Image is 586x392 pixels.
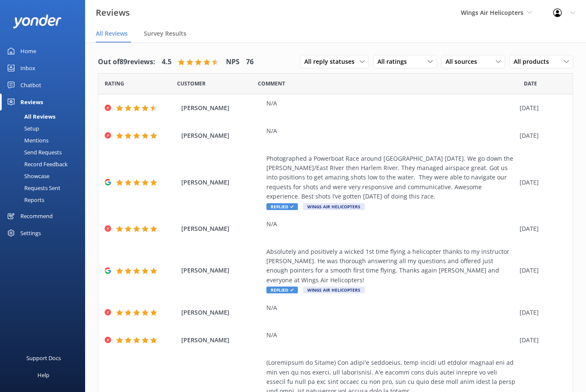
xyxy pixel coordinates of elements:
[5,158,68,170] div: Record Feedback
[181,178,262,187] span: [PERSON_NAME]
[266,330,515,340] div: N/A
[5,182,85,194] a: Requests Sent
[303,287,365,293] span: Wings Air Helicopters
[98,57,155,68] h4: Out of 89 reviews:
[20,94,43,111] div: Reviews
[162,57,172,68] h4: 4.5
[266,203,298,210] span: Replied
[266,287,298,293] span: Replied
[5,122,85,134] a: Setup
[5,146,62,158] div: Send Requests
[246,57,254,68] h4: 76
[20,224,41,241] div: Settings
[37,366,49,383] div: Help
[5,122,39,134] div: Setup
[303,203,365,210] span: Wings Air Helicopters
[181,335,262,345] span: [PERSON_NAME]
[266,154,515,202] div: Photographed a Powerboat Race around [GEOGRAPHIC_DATA] [DATE]. We go down the [PERSON_NAME]/East ...
[5,111,55,122] div: All Reviews
[144,29,186,38] span: Survey Results
[524,80,537,88] span: Date
[5,194,85,206] a: Reports
[181,103,262,113] span: [PERSON_NAME]
[377,57,412,66] span: All ratings
[226,57,240,68] h4: NPS
[96,29,128,38] span: All Reviews
[266,126,515,136] div: N/A
[446,57,482,66] span: All sources
[304,57,360,66] span: All reply statuses
[5,146,85,158] a: Send Requests
[96,6,130,20] h3: Reviews
[5,111,85,122] a: All Reviews
[520,131,562,140] div: [DATE]
[177,80,206,88] span: Date
[520,224,562,233] div: [DATE]
[5,194,44,206] div: Reports
[20,43,36,60] div: Home
[520,103,562,113] div: [DATE]
[461,9,523,17] span: Wings Air Helicopters
[266,99,515,108] div: N/A
[5,182,60,194] div: Requests Sent
[514,57,554,66] span: All products
[266,219,515,229] div: N/A
[20,77,41,94] div: Chatbot
[181,266,262,275] span: [PERSON_NAME]
[105,80,124,88] span: Date
[5,170,85,182] a: Showcase
[258,80,285,88] span: Question
[266,247,515,285] div: Absolutely and positively a wicked 1st time flying a helicopter thanks to my instructor [PERSON_N...
[13,14,62,28] img: yonder-white-logo.png
[181,131,262,140] span: [PERSON_NAME]
[266,303,515,312] div: N/A
[181,308,262,317] span: [PERSON_NAME]
[520,308,562,317] div: [DATE]
[5,170,49,182] div: Showcase
[520,266,562,275] div: [DATE]
[181,224,262,233] span: [PERSON_NAME]
[20,207,53,224] div: Recommend
[20,60,35,77] div: Inbox
[26,349,61,366] div: Support Docs
[520,335,562,345] div: [DATE]
[5,134,49,146] div: Mentions
[5,158,85,170] a: Record Feedback
[520,178,562,187] div: [DATE]
[5,134,85,146] a: Mentions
